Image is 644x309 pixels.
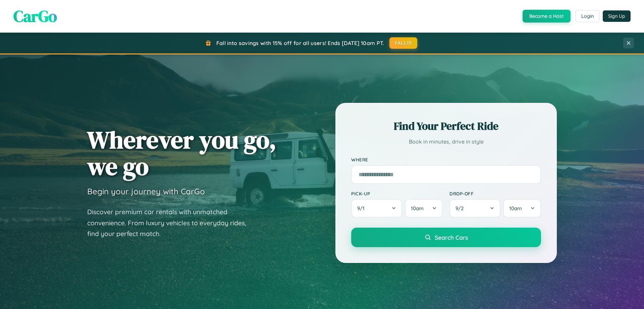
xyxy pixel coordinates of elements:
[351,199,402,218] button: 9/1
[455,205,467,211] span: 9 / 2
[389,37,418,49] button: FALL15
[351,157,541,162] label: Where
[351,119,541,133] h2: Find Your Perfect Ride
[87,206,255,239] p: Discover premium car rentals with unmatched convenience. From luxury vehicles to everyday rides, ...
[576,10,599,22] button: Login
[87,186,205,196] h3: Begin your journey with CarGo
[357,205,368,211] span: 9 / 1
[503,199,541,218] button: 10am
[449,191,541,196] label: Drop-off
[509,205,522,211] span: 10am
[87,126,276,180] h1: Wherever you go, we go
[351,191,443,196] label: Pick-up
[449,199,500,218] button: 9/2
[405,199,443,218] button: 10am
[13,5,57,27] span: CarGo
[603,10,631,22] button: Sign Up
[411,205,424,211] span: 10am
[435,234,468,241] span: Search Cars
[216,40,384,46] span: Fall into savings with 15% off for all users! Ends [DATE] 10am PT.
[523,10,571,23] button: Become a Host
[351,137,541,147] p: Book in minutes, drive in style
[351,228,541,247] button: Search Cars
